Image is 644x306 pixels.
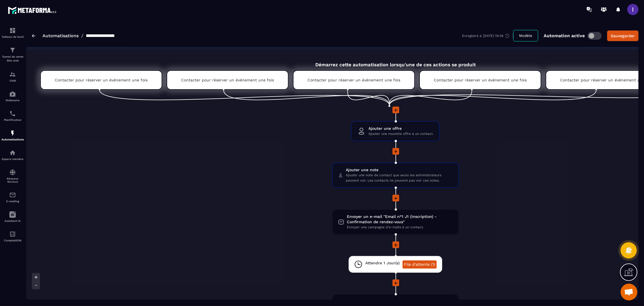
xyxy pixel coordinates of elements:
p: Contacter pour réserver un événement une fois [181,78,274,82]
img: automations [9,149,16,156]
a: social-networksocial-networkRéseaux Sociaux [1,165,24,187]
p: Planificateur [1,118,24,121]
p: Assistant IA [1,219,24,222]
span: Ajouter une nouvelle offre à un contact. [368,131,434,136]
p: Tableau de bord [1,35,24,38]
img: formation [9,71,16,78]
a: schedulerschedulerPlanificateur [1,106,24,126]
span: Attendre 1 Jour(s) [365,260,400,266]
p: Comptabilité [1,239,24,242]
img: automations [9,130,16,136]
div: Ouvrir le chat [621,284,637,300]
p: Contacter pour réserver un événement une fois [55,78,148,82]
a: automationsautomationsWebinaire [1,86,24,106]
a: Automatisations [42,33,79,38]
span: Ajouter une offre [368,126,434,131]
p: Contacter pour réserver un événement une fois [434,78,527,82]
p: Réseaux Sociaux [1,177,24,183]
div: Sauvegarder [611,33,635,39]
a: automationsautomationsEspace membre [1,145,24,165]
a: formationformationTableau de bord [1,23,24,43]
p: Tunnel de vente Site web [1,55,24,63]
span: Envoyer une campagne d'e-mails à un contact. [347,225,453,230]
span: Ajouter une note de contact que seuls les administrateurs peuvent voir. Les contacts ne peuvent p... [346,173,453,183]
span: Ajouter une note [346,167,453,173]
a: emailemailE-mailing [1,187,24,207]
a: formationformationCRM [1,67,24,86]
a: automationsautomationsAutomatisations [1,126,24,145]
p: [DATE] 19:26 [483,34,503,38]
p: Webinaire [1,99,24,102]
img: automations [9,91,16,97]
img: accountant [9,231,16,237]
p: Automation active [544,33,585,38]
span: Envoyer un e-mail "Email n°1 J1 (inscription) - Confirmation de rendez-vous" [347,214,453,225]
button: Sauvegarder [607,30,638,41]
a: formationformationTunnel de vente Site web [1,43,24,67]
p: Espace membre [1,157,24,161]
img: formation [9,27,16,34]
div: Enregistré à [462,33,513,38]
img: social-network [9,169,16,176]
img: logo [8,5,58,15]
p: CRM [1,79,24,82]
a: File d'attente (1) [402,260,437,269]
span: / [81,33,83,38]
p: Contacter pour réserver un événement une fois [307,78,400,82]
img: email [9,192,16,198]
img: formation [9,47,16,53]
img: scheduler [9,110,16,117]
p: Automatisations [1,138,24,141]
p: E-mailing [1,200,24,203]
button: Modèle [513,30,538,41]
a: accountantaccountantComptabilité [1,227,24,246]
img: arrow [32,34,35,37]
a: Assistant IA [1,207,24,227]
